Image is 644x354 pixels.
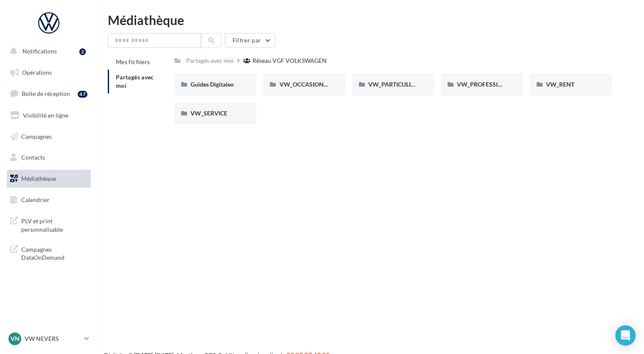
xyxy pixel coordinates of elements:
a: VN VW NEVERS [7,331,91,347]
span: Visibilité en ligne [23,112,68,119]
span: Médiathèque [21,175,56,182]
div: Médiathèque [108,14,634,26]
span: Notifications [22,48,57,55]
span: Boîte de réception [22,90,70,97]
span: Campagnes [21,132,52,140]
span: VW_PROFESSIONNELS [457,81,521,88]
span: VW_OCCASIONS_GARANTIES [279,81,362,88]
a: Campagnes [5,128,92,146]
a: Visibilité en ligne [5,107,92,124]
button: Notifications 2 [5,42,89,60]
span: PLV et print personnalisable [21,215,87,233]
a: Médiathèque [5,170,92,188]
div: Partagés avec moi [186,56,234,65]
span: Calendrier [21,196,50,203]
span: VW_RENT [546,81,574,88]
span: Opérations [22,69,52,76]
span: Partagés avec moi [116,73,154,89]
div: Réseau VGF VOLKSWAGEN [252,56,327,65]
a: PLV et print personnalisable [5,212,92,237]
span: Mes fichiers [116,58,150,65]
span: Guides Digitaleo [190,81,234,88]
a: Contacts [5,149,92,166]
span: Campagnes DataOnDemand [21,244,87,262]
a: Opérations [5,64,92,81]
a: Boîte de réception47 [5,84,92,103]
span: VW_SERVICE [190,110,227,117]
a: Campagnes DataOnDemand [5,240,92,265]
span: VN [11,334,20,343]
p: VW NEVERS [25,334,81,343]
div: 2 [79,48,86,55]
a: Calendrier [5,191,92,209]
div: 47 [78,91,87,98]
span: VW_PARTICULIERS [368,81,421,88]
span: Contacts [21,154,45,161]
button: Filtrer par [225,33,275,48]
div: Open Intercom Messenger [615,325,636,346]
